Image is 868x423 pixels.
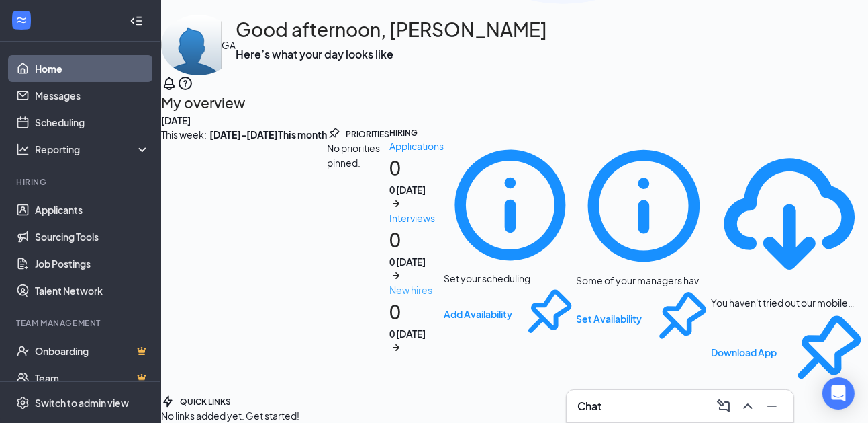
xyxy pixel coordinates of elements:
[327,141,389,170] div: No priorities pinned.
[389,327,444,340] div: 0 [DATE]
[711,345,777,360] button: Download App
[713,395,734,417] button: ComposeMessage
[711,139,868,395] a: DownloadYou haven't tried out our mobile app. Download and try the mobile app here...Download AppPin
[327,127,340,141] svg: Pin
[346,128,389,140] div: PRIORITIES
[716,398,732,414] svg: ComposeMessage
[577,399,601,414] h3: Chat
[761,395,783,417] button: Minimize
[35,338,150,364] a: OnboardingCrown
[15,13,28,27] svg: WorkstreamLogo
[35,364,150,391] a: TeamCrown
[389,210,444,225] div: Interviews
[161,91,868,114] h2: My overview
[35,396,129,410] div: Switch to admin view
[35,82,150,109] a: Messages
[648,287,712,351] svg: Pin
[236,15,547,44] h1: Good afternoon, [PERSON_NAME]
[711,139,868,395] div: You haven't tried out our mobile app. Download and try the mobile app here...
[130,14,143,28] svg: Collapse
[389,282,444,297] div: New hires
[444,272,577,285] div: Set your scheduling availability to ensure interviews can be set up
[389,153,444,210] h1: 0
[389,269,403,282] svg: ArrowRight
[177,75,193,91] svg: QuestionInfo
[782,309,868,395] svg: Pin
[444,139,577,272] svg: Info
[822,377,855,410] div: Open Intercom Messenger
[161,15,222,75] img: Tim Tarrant
[222,38,236,52] div: GA
[737,395,759,417] button: ChevronUp
[35,109,150,136] a: Scheduling
[518,285,577,344] svg: Pin
[389,139,444,153] div: Applications
[577,139,712,395] a: InfoSome of your managers have not set their interview availability yetSet AvailabilityPin
[16,396,30,410] svg: Settings
[389,183,444,196] div: 0 [DATE]
[35,223,150,250] a: Sourcing Tools
[444,307,512,321] button: Add Availability
[389,225,444,282] h1: 0
[35,55,150,82] a: Home
[161,395,175,408] svg: Bolt
[35,196,150,223] a: Applicants
[577,311,642,326] button: Set Availability
[209,127,278,142] b: [DATE] - [DATE]
[764,398,780,414] svg: Minimize
[180,396,231,408] div: QUICK LINKS
[389,139,444,210] a: Applications00 [DATE]ArrowRight
[444,139,577,395] a: InfoSet your scheduling availability to ensure interviews can be set upAdd AvailabilityPin
[444,139,577,344] div: Set your scheduling availability to ensure interviews can be set up
[577,274,712,287] div: Some of your managers have not set their interview availability yet
[711,296,868,309] div: You haven't tried out our mobile app. Download and try the mobile app here...
[389,255,444,268] div: 0 [DATE]
[389,297,444,354] h1: 0
[577,139,712,274] svg: Info
[389,341,403,354] svg: ArrowRight
[577,139,712,351] div: Some of your managers have not set their interview availability yet
[16,317,147,329] div: Team Management
[389,197,403,210] svg: ArrowRight
[278,127,327,142] b: This month
[35,277,150,304] a: Talent Network
[161,127,278,142] div: This week :
[740,398,756,414] svg: ChevronUp
[711,139,868,296] svg: Download
[16,143,30,156] svg: Analysis
[35,250,150,277] a: Job Postings
[161,408,299,423] div: No links added yet. Get started!
[16,176,147,188] div: Hiring
[161,75,177,91] svg: Notifications
[161,114,868,127] div: [DATE]
[389,127,418,139] div: HIRING
[236,47,547,62] h3: Here’s what your day looks like
[389,210,444,282] a: Interviews00 [DATE]ArrowRight
[35,143,150,156] div: Reporting
[389,282,444,354] a: New hires00 [DATE]ArrowRight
